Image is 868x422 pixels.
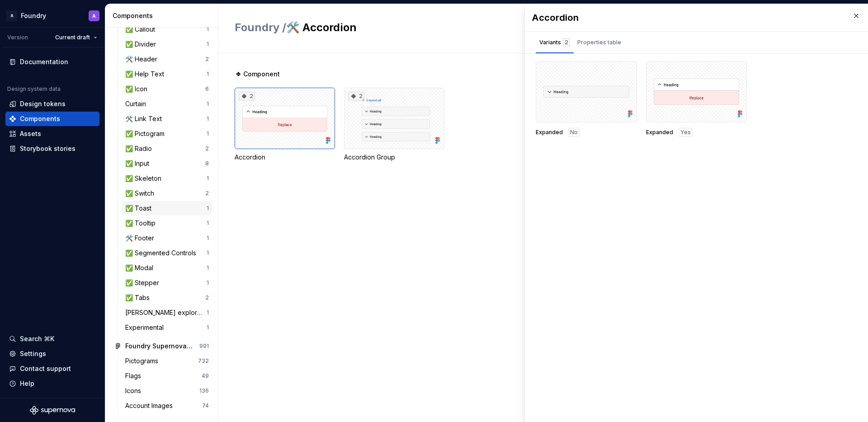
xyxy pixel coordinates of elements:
[202,402,209,409] div: 74
[125,356,162,366] div: Pictograms
[563,38,570,47] div: 2
[20,57,68,66] div: Documentation
[122,305,212,320] a: [PERSON_NAME] exploration1
[207,324,209,331] div: 1
[125,204,155,213] div: ✅ Toast
[207,130,209,137] div: 1
[207,309,209,316] div: 1
[205,190,209,197] div: 2
[207,115,209,122] div: 1
[2,6,103,25] button: AFoundryA
[207,234,209,242] div: 1
[122,201,212,216] a: ✅ Toast1
[207,26,209,33] div: 1
[207,220,209,227] div: 1
[125,219,159,228] div: ✅ Tooltip
[207,175,209,182] div: 1
[122,97,212,111] a: Curtain1
[125,342,193,351] div: Foundry Supernova Assets
[122,37,212,52] a: ✅ Divider1
[122,320,212,335] a: Experimental1
[5,97,99,111] a: Design tokens
[5,112,99,126] a: Components
[646,129,673,136] span: Expanded
[125,55,161,64] div: 🛠️ Header
[92,12,96,19] div: A
[21,11,46,20] div: Foundry
[122,156,212,171] a: ✅ Input8
[20,379,34,388] div: Help
[20,129,41,138] div: Assets
[125,234,158,243] div: 🛠️ Footer
[205,294,209,301] div: 2
[125,70,168,79] div: ✅ Help Text
[348,92,364,101] div: 2
[125,308,207,317] div: [PERSON_NAME] exploration
[570,129,578,136] span: No
[5,127,99,141] a: Assets
[122,127,212,141] a: ✅ Pictogram1
[51,31,101,44] button: Current draft
[20,334,54,343] div: Search ⌘K
[235,153,335,162] div: Accordion
[205,145,209,152] div: 2
[236,70,280,79] span: ❖ Component
[7,34,28,41] div: Version
[20,144,75,153] div: Storybook stories
[205,56,209,63] div: 2
[125,159,153,168] div: ✅ Input
[125,371,145,380] div: Flags
[125,189,158,198] div: ✅ Switch
[122,141,212,156] a: ✅ Radio2
[122,276,212,290] a: ✅ Stepper1
[125,249,200,258] div: ✅ Segmented Controls
[5,376,99,391] button: Help
[122,231,212,245] a: 🛠️ Footer1
[6,10,17,21] div: A
[122,186,212,201] a: ✅ Switch2
[125,25,159,34] div: ✅ Callout
[122,171,212,186] a: ✅ Skeleton1
[122,354,212,368] a: Pictograms732
[122,369,212,383] a: Flags49
[344,153,444,162] div: Accordion Group
[111,339,212,353] a: Foundry Supernova Assets991
[125,114,165,123] div: 🛠️ Link Text
[122,112,212,126] a: 🛠️ Link Text1
[198,357,209,365] div: 732
[125,263,157,272] div: ✅ Modal
[207,264,209,272] div: 1
[20,99,66,108] div: Design tokens
[239,92,255,101] div: 2
[207,279,209,286] div: 1
[199,387,209,394] div: 136
[20,364,71,373] div: Contact support
[205,85,209,93] div: 6
[125,40,160,49] div: ✅ Divider
[7,85,61,93] div: Design system data
[532,11,841,24] div: Accordion
[5,141,99,156] a: Storybook stories
[344,88,444,162] div: 2Accordion Group
[122,22,212,37] a: ✅ Callout1
[122,246,212,260] a: ✅ Segmented Controls1
[5,361,99,376] button: Contact support
[202,372,209,380] div: 49
[536,129,563,136] span: Expanded
[577,38,621,47] div: Properties table
[5,332,99,346] button: Search ⌘K
[30,406,75,415] svg: Supernova Logo
[125,129,168,138] div: ✅ Pictogram
[5,55,99,69] a: Documentation
[125,386,145,395] div: Icons
[207,70,209,78] div: 1
[125,293,153,302] div: ✅ Tabs
[207,249,209,257] div: 1
[125,174,165,183] div: ✅ Skeleton
[125,278,163,287] div: ✅ Stepper
[125,323,167,332] div: Experimental
[235,20,723,35] h2: 🛠️ Accordion
[207,41,209,48] div: 1
[125,144,156,153] div: ✅ Radio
